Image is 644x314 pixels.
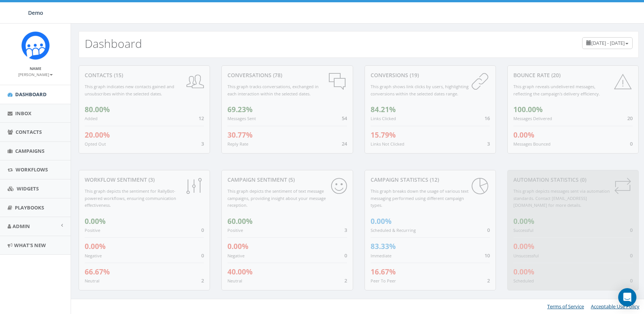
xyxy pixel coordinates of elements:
small: Added [85,116,98,121]
small: Positive [85,227,100,233]
small: Opted Out [85,141,106,147]
span: 20.00% [85,130,110,140]
small: Scheduled [513,278,534,284]
span: 0 [630,277,633,284]
span: (12) [428,176,439,183]
span: 2 [487,277,490,284]
span: 16 [485,115,490,122]
a: [PERSON_NAME] [18,71,53,78]
small: This graph reveals undelivered messages, reflecting the campaign's delivery efficiency. [513,84,600,97]
span: 3 [201,140,204,147]
span: 83.33% [371,241,396,251]
span: Workflows [16,166,48,173]
span: 0.00% [513,130,534,140]
span: 2 [344,277,347,284]
span: 0.00% [85,241,106,251]
span: Contacts [16,128,42,135]
small: This graph depicts the sentiment of text message campaigns, providing insight about your message ... [227,188,326,208]
small: This graph indicates new contacts gained and unsubscribes within the selected dates. [85,84,174,97]
small: Links Not Clicked [371,141,404,147]
div: Campaign Sentiment [227,176,347,184]
div: Automation Statistics [513,176,633,184]
span: 0.00% [513,216,534,226]
span: 100.00% [513,105,543,114]
div: conversions [371,71,490,79]
span: 3 [344,227,347,233]
span: 0.00% [227,241,248,251]
span: 0 [201,227,204,233]
span: 69.23% [227,105,253,114]
small: This graph breaks down the usage of various text messaging performed using different campaign types. [371,188,469,208]
small: Immediate [371,253,391,258]
div: Bounce Rate [513,71,633,79]
div: Open Intercom Messenger [618,288,636,306]
span: Inbox [15,110,32,117]
span: Admin [13,223,30,230]
small: Unsuccessful [513,253,539,258]
small: Negative [227,253,245,258]
span: 24 [342,140,347,147]
small: Successful [513,227,534,233]
span: 16.67% [371,267,396,277]
small: Reply Rate [227,141,248,147]
small: Positive [227,227,243,233]
small: Links Clicked [371,116,396,121]
span: 2 [201,277,204,284]
small: Neutral [227,278,242,284]
span: 66.67% [85,267,110,277]
small: Negative [85,253,102,258]
small: Messages Delivered [513,116,552,121]
span: 20 [627,115,633,122]
span: (0) [579,176,586,183]
small: This graph tracks conversations, exchanged in each interaction within the selected dates. [227,84,319,97]
div: contacts [85,71,204,79]
span: Campaigns [15,147,44,154]
span: 0 [630,252,633,259]
div: Campaign Statistics [371,176,490,184]
span: (20) [550,71,560,79]
span: (5) [287,176,295,183]
span: [DATE] - [DATE] [591,40,625,46]
span: 15.79% [371,130,396,140]
span: 0.00% [371,216,391,226]
span: 84.21% [371,105,396,114]
span: 3 [487,140,490,147]
a: Terms of Service [547,303,584,310]
span: 0 [487,227,490,233]
span: 0 [630,227,633,233]
span: 0.00% [513,241,534,251]
span: 40.00% [227,267,253,277]
small: Messages Sent [227,116,256,121]
span: 60.00% [227,216,253,226]
span: 10 [485,252,490,259]
span: 12 [199,115,204,122]
span: 0.00% [513,267,534,277]
span: 30.77% [227,130,253,140]
span: 0.00% [85,216,106,226]
span: (19) [408,71,419,79]
span: Playbooks [15,204,44,211]
small: [PERSON_NAME] [18,72,53,77]
small: Peer To Peer [371,278,396,284]
span: Dashboard [15,91,47,98]
small: Scheduled & Recurring [371,227,416,233]
small: Name [30,66,41,71]
h2: Dashboard [85,37,142,50]
small: This graph depicts the sentiment for RallyBot-powered workflows, ensuring communication effective... [85,188,176,208]
span: (78) [271,71,282,79]
a: Acceptable Use Policy [591,303,639,310]
span: Widgets [17,185,39,192]
small: Neutral [85,278,99,284]
span: What's New [14,242,46,249]
span: 54 [342,115,347,122]
small: This graph depicts messages sent via automation standards. Contact [EMAIL_ADDRESS][DOMAIN_NAME] f... [513,188,610,208]
span: 80.00% [85,105,110,114]
span: (15) [112,71,123,79]
small: Messages Bounced [513,141,551,147]
span: 0 [201,252,204,259]
img: Icon_1.png [21,31,50,60]
span: (3) [147,176,155,183]
span: 0 [630,140,633,147]
div: conversations [227,71,347,79]
span: Demo [28,9,43,16]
